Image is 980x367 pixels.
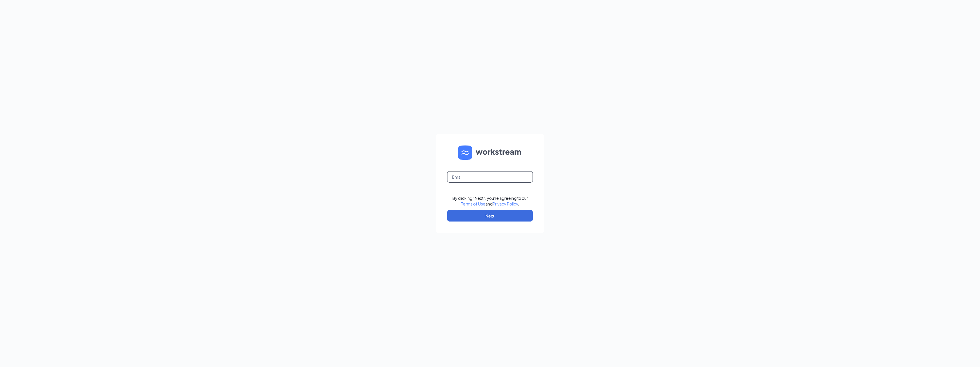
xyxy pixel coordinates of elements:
[447,210,533,222] button: Next
[493,201,518,206] a: Privacy Policy
[458,145,522,160] img: WS logo and Workstream text
[461,201,485,206] a: Terms of Use
[452,195,528,207] div: By clicking "Next", you're agreeing to our and .
[447,171,533,183] input: Email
